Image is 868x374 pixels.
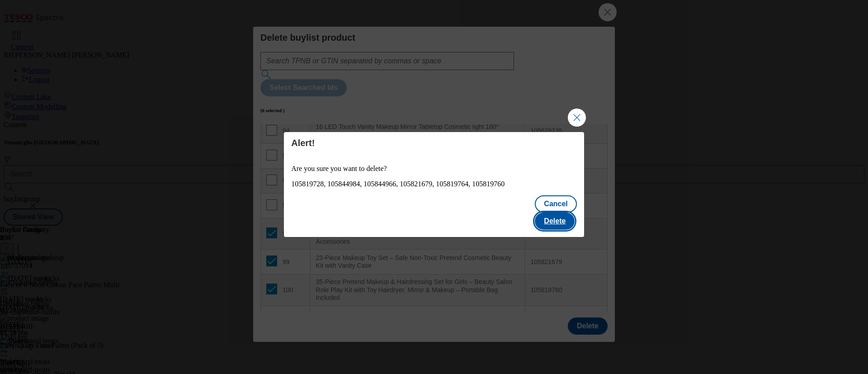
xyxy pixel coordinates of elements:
button: Cancel [535,195,576,213]
h4: Alert! [291,137,577,148]
p: Are you sure you want to delete? [291,165,577,173]
div: Modal [284,132,584,237]
div: 105819728, 105844984, 105844966, 105821679, 105819764, 105819760 [291,180,577,188]
button: Delete [535,213,575,230]
button: Close Modal [568,109,586,127]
